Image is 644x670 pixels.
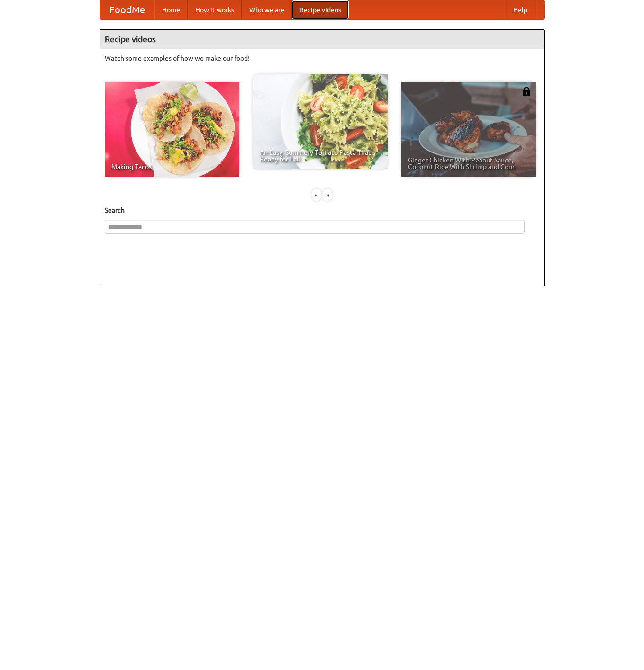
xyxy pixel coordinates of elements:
img: 483408.png [522,87,531,96]
div: » [323,189,332,201]
span: Making Tacos [111,163,233,170]
h5: Search [105,205,540,215]
h4: Recipe videos [100,30,544,49]
a: Recipe videos [292,0,349,19]
a: Help [506,0,535,19]
a: Who we are [242,0,292,19]
p: Watch some examples of how we make our food! [105,54,540,63]
a: FoodMe [100,0,154,19]
a: How it works [188,0,242,19]
div: « [312,189,321,201]
a: Home [154,0,188,19]
a: Making Tacos [105,82,239,177]
a: An Easy, Summery Tomato Pasta That's Ready for Fall [253,74,388,169]
span: An Easy, Summery Tomato Pasta That's Ready for Fall [260,149,381,162]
